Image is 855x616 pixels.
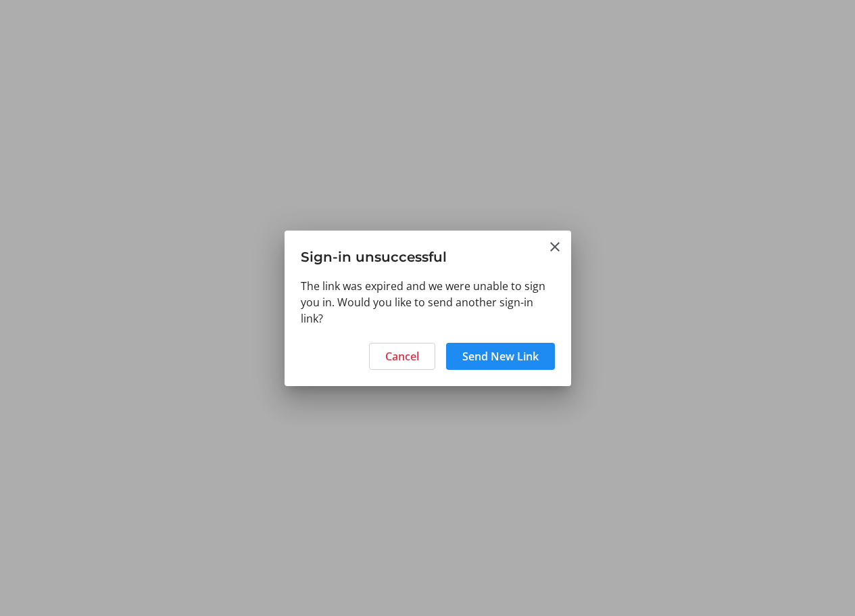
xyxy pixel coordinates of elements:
[385,348,419,364] span: Cancel
[462,348,539,364] span: Send New Link
[285,278,571,335] div: The link was expired and we were unable to sign you in. Would you like to send another sign-in link?
[547,239,563,255] button: Close
[369,343,435,370] button: Cancel
[446,343,555,370] button: Send New Link
[285,231,571,277] h3: Sign-in unsuccessful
